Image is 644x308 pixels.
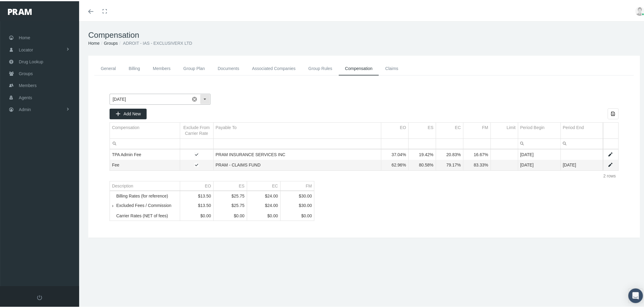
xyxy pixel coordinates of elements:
[19,79,37,90] span: Members
[112,182,133,187] div: Description
[122,61,146,74] a: Billing
[381,121,408,138] td: Column EO
[104,40,118,44] a: Groups
[180,180,213,190] td: Column EO
[116,202,178,207] div: Excluded Fees / Commission
[272,182,278,187] div: EC
[110,107,619,180] div: Data grid
[200,93,210,103] div: Select
[381,149,408,159] td: 37.04%
[177,61,212,74] a: Group Plan
[19,43,33,54] span: Locator
[518,159,561,169] td: [DATE]
[408,159,436,169] td: 80.58%
[507,124,516,129] div: Limit
[94,61,122,74] a: General
[436,121,463,138] td: Column EC
[112,124,139,129] div: Compensation
[146,61,177,74] a: Members
[213,149,381,159] td: PRAM INSURANCE SERVICES INC
[110,107,147,118] div: Add New
[561,138,603,148] input: Filter cell
[283,202,312,207] div: $30.00
[213,180,247,190] td: Column ES
[518,121,561,138] td: Column Period Begin
[280,180,314,190] td: Column FM
[463,121,491,138] td: Column FM
[205,182,211,187] div: EO
[249,192,278,197] div: $24.00
[8,8,32,14] img: PRAM_20_x_78.png
[116,212,178,217] div: Carrier Rates (NET of fees)
[381,159,408,169] td: 62.96%
[520,124,545,129] div: Period Begin
[182,124,211,135] div: Exclude From Carrier Rate
[608,151,613,156] a: Edit
[88,29,640,39] h1: Compensation
[19,67,33,78] span: Groups
[283,212,312,217] div: $0.00
[247,180,280,190] td: Column EC
[408,149,436,159] td: 19.42%
[110,121,180,138] td: Column Compensation
[239,182,245,187] div: ES
[180,121,213,138] td: Column Exclude From Carrier Rate
[563,124,584,129] div: Period End
[428,124,434,129] div: ES
[463,159,491,169] td: 83.33%
[19,103,31,114] span: Admin
[88,40,100,44] a: Home
[518,138,561,148] td: Filter cell
[463,149,491,159] td: 16.67%
[19,91,32,102] span: Agents
[116,192,178,197] div: Billing Rates (for reference)
[561,138,603,148] td: Filter cell
[110,138,180,148] input: Filter cell
[182,212,211,217] div: $0.00
[455,124,461,129] div: EC
[518,138,561,148] input: Filter cell
[283,192,312,197] div: $30.00
[19,31,30,42] span: Home
[379,61,405,74] a: Claims
[216,124,237,129] div: Payable To
[123,40,192,44] span: ADROIT - IAS - EXCLUSIVERX LTD
[436,159,463,169] td: 79.17%
[561,121,603,138] td: Column Period End
[110,169,619,180] div: Page Navigation
[249,202,278,207] div: $24.00
[216,202,245,207] div: $25.75
[211,61,246,74] a: Documents
[213,121,381,138] td: Column Payable To
[561,159,603,169] td: [DATE]
[110,159,180,169] td: Fee
[19,55,43,66] span: Drug Lookup
[213,159,381,169] td: PRAM - CLAIMS FUND
[302,61,339,74] a: Group Rules
[482,124,488,129] div: FM
[182,202,211,207] div: $13.50
[306,182,312,187] div: FM
[608,107,619,118] div: Export all data to Excel
[110,149,180,159] td: TPA Admin Fee
[400,124,406,129] div: EO
[124,110,141,115] span: Add New
[246,61,302,74] a: Associated Companies
[339,61,379,74] a: Compensation
[249,212,278,217] div: $0.00
[608,161,613,166] a: Edit
[110,180,314,220] div: Tree list
[110,180,180,190] td: Column Description
[110,107,619,118] div: Data grid toolbar
[408,121,436,138] td: Column ES
[436,149,463,159] td: 20.83%
[604,172,616,177] div: 2 rows
[216,192,245,197] div: $25.75
[216,212,245,217] div: $0.00
[491,121,518,138] td: Column Limit
[518,149,561,159] td: [DATE]
[182,192,211,197] div: $13.50
[628,287,643,302] div: Open Intercom Messenger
